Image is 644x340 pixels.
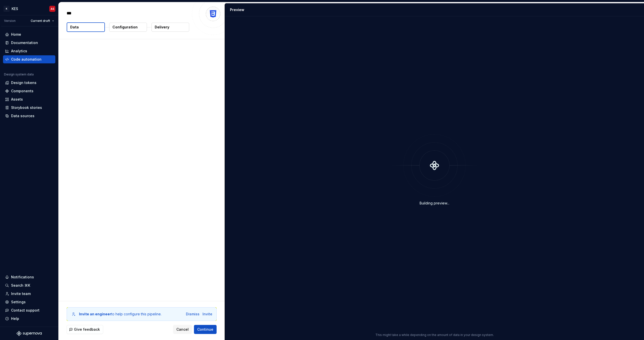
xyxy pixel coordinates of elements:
div: Home [11,32,21,37]
a: Invite team [3,290,55,298]
div: Settings [11,300,26,305]
p: This might take a while depending on the amount of data in your design system. [375,333,494,337]
p: Data [70,25,79,30]
svg: Supernova Logo [17,331,42,336]
b: Invite an engineer [79,312,111,316]
span: Continue [197,327,213,332]
div: Design tokens [11,80,36,85]
p: Delivery [155,25,169,30]
div: Components [11,89,33,94]
a: Data sources [3,112,55,120]
button: Delivery [151,23,189,32]
a: Assets [3,95,55,103]
button: Dismiss [186,312,199,317]
div: Assets [11,97,23,102]
button: Contact support [3,306,55,314]
p: Configuration [112,25,138,30]
div: Contact support [11,308,39,313]
button: KKESAS [1,3,57,14]
a: Analytics [3,47,55,55]
button: Current draft [28,17,56,24]
div: Help [11,316,19,321]
div: K [4,6,10,12]
a: Settings [3,298,55,306]
button: Search ⌘K [3,281,55,289]
span: Current draft [31,19,50,23]
button: Data [67,22,105,32]
button: Give feedback [67,325,103,334]
a: Documentation [3,39,55,47]
div: Search ⌘K [11,283,30,288]
div: Analytics [11,49,27,54]
button: Notifications [3,273,55,281]
div: Invite team [11,291,31,296]
a: Home [3,30,55,38]
a: Storybook stories [3,104,55,112]
div: Preview [230,7,244,12]
button: Help [3,315,55,323]
div: Storybook stories [11,105,42,110]
a: Design tokens [3,79,55,87]
button: Invite [203,312,212,317]
button: Configuration [109,23,147,32]
div: Notifications [11,275,34,280]
div: Building preview... [420,201,449,206]
div: KES [12,6,18,11]
div: Code automation [11,57,42,62]
button: Continue [194,325,217,334]
div: Data sources [11,113,34,118]
span: Cancel [176,327,189,332]
div: Documentation [11,40,38,45]
div: to help configure this pipeline. [79,312,162,317]
a: Code automation [3,55,55,63]
div: Version [4,19,16,23]
div: Design system data [4,72,34,76]
span: Give feedback [74,327,100,332]
div: AS [51,7,54,11]
a: Components [3,87,55,95]
button: Cancel [173,325,192,334]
